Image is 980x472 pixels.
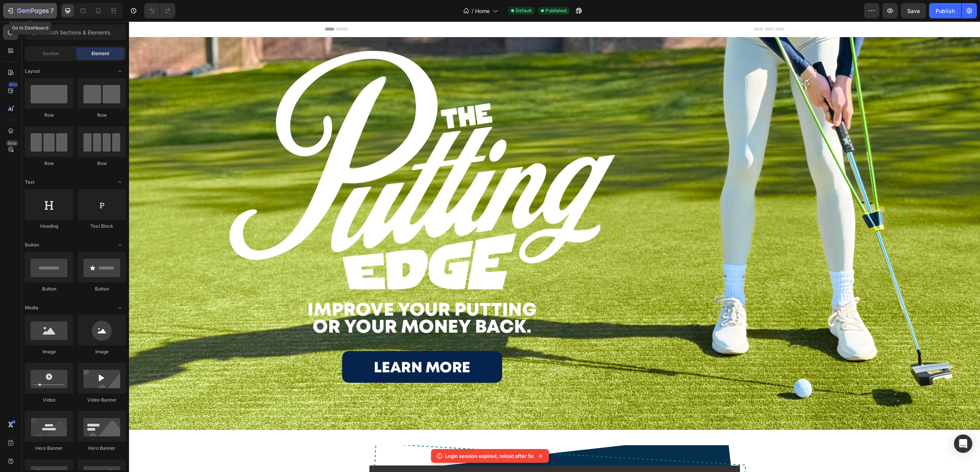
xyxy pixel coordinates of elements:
p: Login session expired, reload after 5s [445,452,534,460]
iframe: Design area [129,21,980,472]
span: Layout [25,68,40,75]
span: Section [42,50,59,57]
button: Publish [929,3,961,18]
div: Video [25,397,73,403]
div: Row [78,160,126,167]
button: Save [901,3,926,18]
div: Beta [6,140,18,146]
input: Search Sections & Elements [25,24,126,40]
button: 7 [3,3,57,18]
span: Element [91,50,109,57]
div: Hero Banner [78,445,126,452]
div: Text Block [78,223,126,230]
div: Image [78,348,126,355]
span: Toggle open [114,239,126,251]
div: Undo/Redo [144,3,175,18]
div: Publish [936,7,955,15]
div: Video Banner [78,397,126,403]
span: Media [25,304,38,311]
span: Button [25,242,39,248]
span: Home [475,7,490,15]
div: Button [78,286,126,292]
p: 7 [50,6,54,15]
span: Toggle open [114,176,126,188]
span: Default [516,7,532,14]
div: Image [25,348,73,355]
span: Toggle open [114,302,126,314]
span: / [472,7,474,15]
div: Row [78,112,126,119]
div: Row [25,112,73,119]
div: Row [25,160,73,167]
div: Hero Banner [25,445,73,452]
div: Button [25,286,73,292]
span: Toggle open [114,65,126,77]
div: Open Intercom Messenger [954,434,972,453]
div: Heading [25,223,73,230]
span: Published [546,7,567,14]
span: Text [25,179,34,186]
div: 450 [7,82,18,88]
span: Save [907,8,920,14]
